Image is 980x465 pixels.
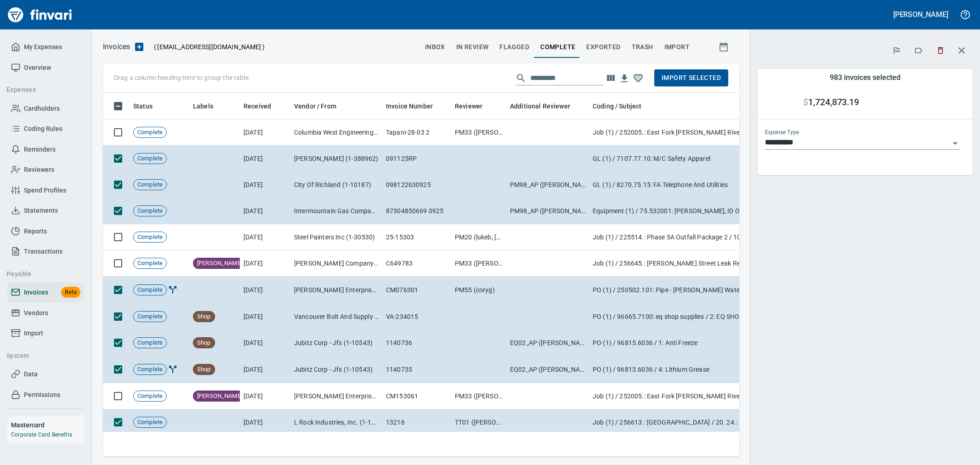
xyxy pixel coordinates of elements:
button: Labels [908,40,929,61]
td: TT01 ([PERSON_NAME], [PERSON_NAME]) [451,409,506,436]
a: Reviewers [7,159,84,180]
td: [PERSON_NAME] (1-388962) [290,146,382,172]
span: Flagged [499,41,529,53]
span: Complete [134,233,166,242]
td: 098122630925 [382,172,451,198]
span: Labels [193,101,225,112]
td: PM98_AP ([PERSON_NAME], [PERSON_NAME]) [506,198,589,224]
a: Transactions [7,241,84,262]
td: Equipment (1) / 75.532001: [PERSON_NAME], ID Office / 90: Engine / 2: Parts/Other [589,198,773,224]
td: PO (1) / 250502.101: Pipe - [PERSON_NAME] Waterworks / 3: 2 rolls Non Woven, 3 rolls BX 1200 GeoGrid [589,277,773,304]
span: Received [244,101,283,112]
td: Job (1) / 256645.: [PERSON_NAME] Street Leak Repair / 10. .: Leak Repair / 3: Material [589,250,773,277]
span: Reviewer [455,101,482,112]
h5: 983 invoices selected [830,73,901,82]
a: Cardholders [7,98,84,119]
span: 1,724,873.19 [808,97,859,108]
td: [PERSON_NAME] Enterprises Inc (1-10368) [290,277,382,304]
td: PM33 ([PERSON_NAME], elleb, [PERSON_NAME], [PERSON_NAME]) [451,383,506,409]
span: [EMAIL_ADDRESS][DOMAIN_NAME] [156,42,262,51]
button: Payable [3,266,79,283]
span: Complete [134,207,166,215]
span: Shop [193,365,215,374]
button: System [3,347,79,364]
a: My Expenses [7,37,84,57]
a: Permissions [7,385,84,405]
a: Reports [7,221,84,242]
td: [DATE] [240,198,290,224]
td: PO (1) / 96813.6036 / 4: Lithium Grease [589,356,773,383]
span: trash [632,41,653,53]
span: Reviewers [24,164,54,176]
span: Complete [540,41,575,53]
span: [PERSON_NAME] [193,259,246,268]
td: [DATE] [240,330,290,356]
td: C649783 [382,250,451,277]
td: Intermountain Gas Company (1-39538) [290,198,382,224]
td: 87304850669 0925 [382,198,451,224]
td: [DATE] [240,119,290,146]
span: Complete [134,181,166,189]
span: Vendor / From [294,101,348,112]
button: Download Table [617,72,631,85]
td: 1140735 [382,356,451,383]
td: PM55 (coryg) [451,277,506,304]
span: My Expenses [24,41,62,53]
span: Import [24,328,43,339]
span: Coding / Subject [593,101,653,112]
td: [DATE] [240,250,290,277]
td: [PERSON_NAME] Enterprises Inc (1-10368) [290,383,382,409]
td: 25-15303 [382,224,451,250]
td: 091125RP [382,146,451,172]
a: Import [7,323,84,344]
button: Choose columns to display [604,71,617,85]
p: ( ) [148,42,265,51]
td: PM33 ([PERSON_NAME], elleb, [PERSON_NAME], [PERSON_NAME]) [451,119,506,146]
td: [DATE] [240,277,290,304]
button: Column choices favorited. Click to reset to default [631,71,645,85]
p: Drag a column heading here to group the table [114,73,249,82]
img: Finvari [6,4,74,26]
td: [DATE] [240,383,290,409]
button: Show invoices within a particular date range [710,39,739,55]
span: Additional Reviewer [510,101,582,112]
h6: Mastercard [11,420,84,430]
button: [PERSON_NAME] [891,7,951,22]
td: PM33 ([PERSON_NAME], elleb, [PERSON_NAME], [PERSON_NAME]) [451,250,506,277]
span: Complete [134,128,166,137]
span: Complete [134,312,166,321]
button: Open [949,137,962,150]
span: Vendors [24,307,48,319]
span: Spend Profiles [24,185,66,196]
span: Cardholders [24,103,60,114]
h5: [PERSON_NAME] [893,10,948,19]
span: Exported [586,41,620,53]
span: Complete [134,339,166,347]
span: Complete [134,418,166,427]
span: Payable [6,268,76,280]
a: Overview [7,57,84,78]
a: Statements [7,200,84,221]
span: Status [133,101,153,112]
td: PO (1) / 96665.7100: eq shop supplies / 2: EQ SHOP SUPPLIES [589,304,773,330]
a: Vendors [7,303,84,323]
span: Invoice Split [167,286,179,293]
td: [DATE] [240,224,290,250]
nav: breadcrumb [103,41,130,52]
span: Import [664,41,690,53]
span: Invoice Number [386,101,445,112]
span: Overview [24,62,51,74]
td: GL (1) / 8270.75.15: FA Telephone And Utilities [589,172,773,198]
button: Import Selected [654,69,728,86]
td: [DATE] [240,356,290,383]
button: Expenses [3,81,79,98]
td: EQ02_AP ([PERSON_NAME], [PERSON_NAME], [PERSON_NAME], [PERSON_NAME]) [506,330,589,356]
span: Permissions [24,389,60,401]
a: Coding Rules [7,119,84,139]
td: 1140736 [382,330,451,356]
a: InvoicesBeta [7,282,84,303]
p: Invoices [103,41,130,52]
td: [DATE] [240,409,290,436]
td: Job (1) / 225514.: Phase 5A Outfall Package 2 / 1013. .: Cleanup/Punchlist / 3: Material [589,224,773,250]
